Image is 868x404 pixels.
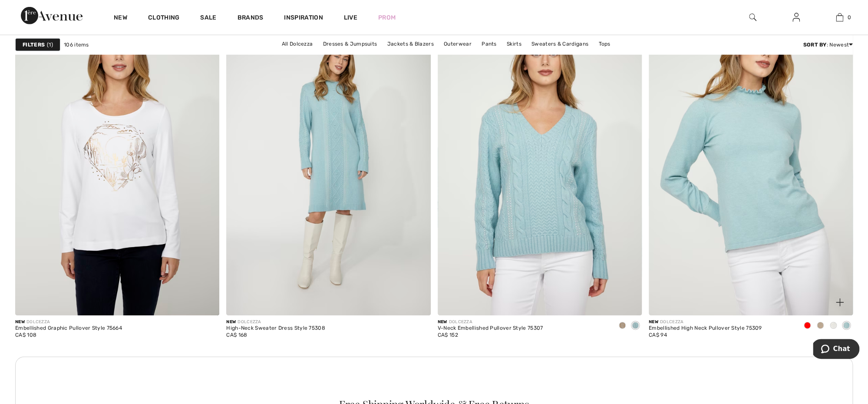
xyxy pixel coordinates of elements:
div: Embellished High Neck Pullover Style 75309 [649,325,762,331]
a: All Dolcezza [277,38,317,50]
div: Off-white [827,319,840,333]
span: 0 [848,13,851,21]
span: CA$ 152 [438,332,458,338]
div: DOLCEZZA [438,319,543,325]
a: Outerwear [439,38,476,50]
a: Skirts [502,38,526,50]
a: Live [344,13,357,22]
a: Clothing [148,14,179,23]
a: Jackets & Blazers [383,38,438,50]
iframe: Opens a widget where you can chat to one of our agents [813,339,859,361]
a: Brands [238,14,264,23]
div: DOLCEZZA [649,319,762,325]
a: Prom [378,13,396,22]
div: Seafoam [840,319,853,333]
span: New [649,319,658,325]
a: Tops [594,38,614,50]
span: CA$ 168 [226,332,247,338]
span: New [438,319,447,325]
div: Seafoam [629,319,642,333]
div: DOLCEZZA [15,319,122,325]
span: CA$ 94 [649,332,667,338]
img: Embellished High Neck Pullover Style 75309. Red [649,9,853,315]
div: Oatmeal [814,319,827,333]
div: High-Neck Sweater Dress Style 75308 [226,325,325,331]
a: Sign In [785,12,807,23]
strong: Sort By [803,42,826,48]
a: Pants [477,38,501,50]
span: CA$ 108 [15,332,36,338]
img: My Info [792,12,800,23]
div: V-Neck Embellished Pullover Style 75307 [438,325,543,331]
strong: Filters [23,41,45,49]
span: New [15,319,25,325]
a: Sale [200,14,216,23]
a: New [114,14,127,23]
img: search the website [749,12,756,23]
img: plus_v2.svg [836,298,844,306]
div: : Newest [803,41,853,49]
span: 1 [47,41,53,49]
img: Embellished Graphic Pullover Style 75664. As sample [15,9,219,315]
img: High-Neck Sweater Dress Style 75308. Seafoam [226,9,430,315]
span: New [226,319,236,325]
div: Embellished Graphic Pullover Style 75664 [15,325,122,331]
img: 1ère Avenue [21,7,83,24]
a: 0 [818,12,861,23]
div: Oatmeal [616,319,629,333]
div: DOLCEZZA [226,319,325,325]
a: Dresses & Jumpsuits [318,38,381,50]
span: 106 items [64,41,89,49]
span: Inspiration [284,14,323,23]
div: Red [801,319,814,333]
img: My Bag [836,12,843,23]
img: V-Neck Embellished Pullover Style 75307. Oatmeal [438,9,642,315]
a: Sweaters & Cardigans [527,38,593,50]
